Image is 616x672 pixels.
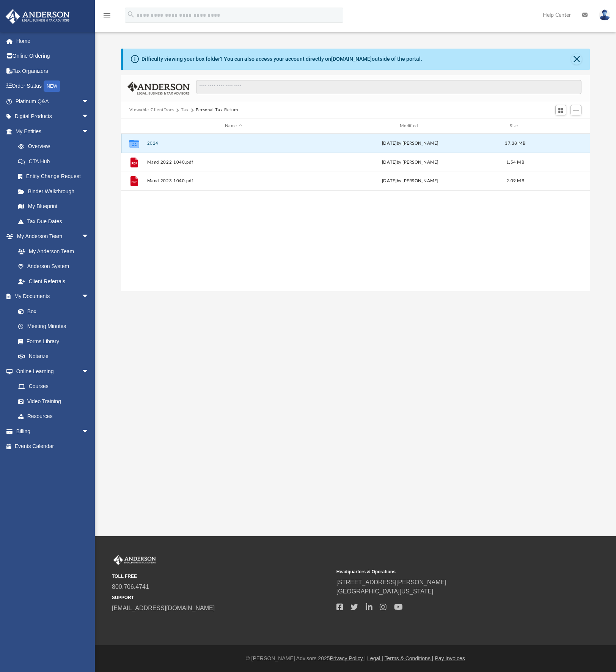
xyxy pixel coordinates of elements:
[500,123,530,129] div: Size
[534,123,587,129] div: id
[5,63,101,79] a: Tax Organizers
[11,274,97,289] a: Client Referrals
[82,109,97,125] span: arrow_drop_down
[141,55,422,63] div: Difficulty viewing your box folder? You can also access your account directly on outside of the p...
[11,304,93,319] a: Box
[5,124,101,139] a: My Entitiesarrow_drop_down
[11,379,97,394] a: Courses
[324,159,497,166] div: [DATE] by [PERSON_NAME]
[571,54,582,65] button: Close
[324,140,497,147] div: [DATE] by [PERSON_NAME]
[102,11,112,20] i: menu
[555,105,567,115] button: Switch to Grid View
[5,439,101,454] a: Events Calendar
[336,579,446,585] a: [STREET_ADDRESS][PERSON_NAME]
[367,655,383,661] a: Legal |
[336,568,556,575] small: Headquarters & Operations
[121,134,590,291] div: grid
[82,289,97,304] span: arrow_drop_down
[196,107,238,114] button: Personal Tax Return
[435,655,465,661] a: Pay Invoices
[5,229,97,244] a: My Anderson Teamarrow_drop_down
[11,259,97,274] a: Anderson System
[147,160,320,165] button: Mand 2022 1040.pdf
[11,139,101,154] a: Overview
[124,123,143,129] div: id
[5,109,101,124] a: Digital Productsarrow_drop_down
[505,141,525,145] span: 37.38 MB
[3,9,72,24] img: Anderson Advisors Platinum Portal
[506,179,524,183] span: 2.09 MB
[336,588,434,595] a: [GEOGRAPHIC_DATA][US_STATE]
[82,364,97,379] span: arrow_drop_down
[146,123,320,129] div: Name
[82,229,97,245] span: arrow_drop_down
[11,394,93,409] a: Video Training
[11,334,93,349] a: Forms Library
[112,605,215,611] a: [EMAIL_ADDRESS][DOMAIN_NAME]
[147,141,320,146] button: 2024
[147,179,320,184] button: Mand 2023 1040.pdf
[11,169,101,184] a: Entity Change Request
[11,349,97,364] a: Notarize
[11,199,97,214] a: My Blueprint
[506,160,524,164] span: 1.54 MB
[112,555,157,565] img: Anderson Advisors Platinum Portal
[599,9,610,21] img: User Pic
[5,49,101,64] a: Online Ordering
[11,244,93,259] a: My Anderson Team
[44,80,60,92] div: NEW
[5,364,97,379] a: Online Learningarrow_drop_down
[11,214,101,229] a: Tax Due Dates
[570,105,582,115] button: Add
[331,56,372,62] a: [DOMAIN_NAME]
[95,655,616,663] div: © [PERSON_NAME] Advisors 2025
[11,409,97,424] a: Resources
[385,655,434,661] a: Terms & Conditions |
[82,124,97,139] span: arrow_drop_down
[11,154,101,169] a: CTA Hub
[330,655,366,661] a: Privacy Policy |
[181,107,189,114] button: Tax
[82,94,97,109] span: arrow_drop_down
[324,178,497,185] div: [DATE] by [PERSON_NAME]
[11,319,97,334] a: Meeting Minutes
[11,184,101,199] a: Binder Walkthrough
[82,424,97,439] span: arrow_drop_down
[112,594,331,601] small: SUPPORT
[5,94,101,109] a: Platinum Q&Aarrow_drop_down
[102,14,112,20] a: menu
[112,584,149,590] a: 800.706.4741
[196,80,581,94] input: Search files and folders
[5,424,101,439] a: Billingarrow_drop_down
[5,79,101,94] a: Order StatusNEW
[127,10,135,19] i: search
[323,123,497,129] div: Modified
[112,573,331,580] small: TOLL FREE
[5,289,97,304] a: My Documentsarrow_drop_down
[129,107,174,114] button: Viewable-ClientDocs
[5,33,101,49] a: Home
